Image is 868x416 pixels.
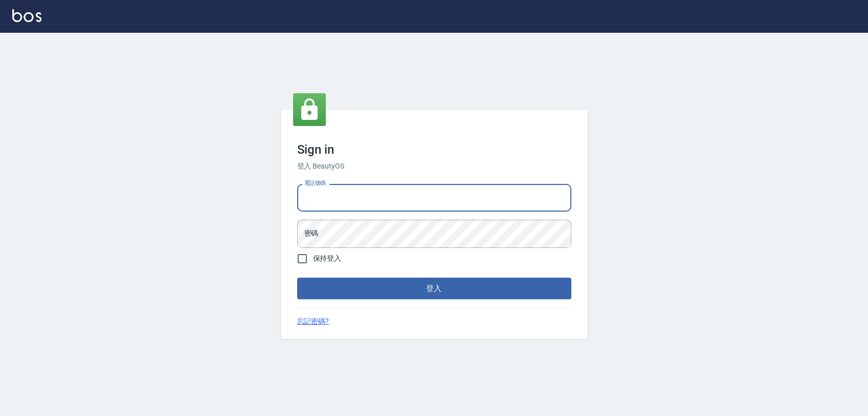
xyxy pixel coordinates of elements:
h6: 登入 BeautyOS [297,161,571,172]
img: Logo [12,9,41,22]
h3: Sign in [297,142,571,157]
a: 忘記密碼? [297,316,329,327]
label: 電話號碼 [304,179,326,187]
button: 登入 [297,278,571,299]
span: 保持登入 [313,253,342,264]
